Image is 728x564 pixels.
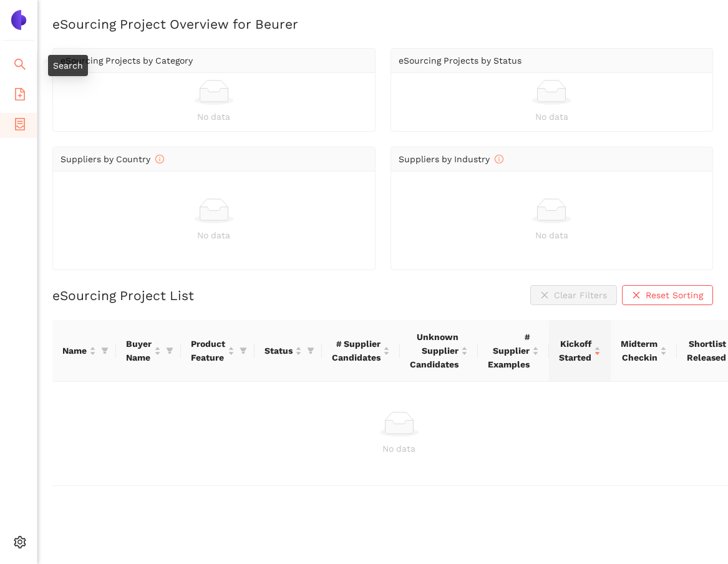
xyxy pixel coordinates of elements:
span: filter [307,347,314,354]
span: Kickoff Started [559,337,591,364]
span: Suppliers by Industry [399,154,503,164]
span: Reset Sorting [646,288,703,302]
th: this column's title is Status,this column is sortable [255,320,322,382]
th: this column's title is Midterm Checkin,this column is sortable [611,320,677,382]
span: Shortlist Released [687,337,726,364]
div: No data [399,110,706,124]
th: this column's title is # Supplier Candidates,this column is sortable [322,320,400,382]
span: filter [101,347,109,354]
div: No data [61,228,367,242]
span: Midterm Checkin [621,337,658,364]
span: info-circle [495,155,503,163]
span: container [14,114,26,139]
span: eSourcing Projects by Status [399,56,522,66]
span: filter [304,341,317,360]
img: Logo [9,10,29,30]
button: closeClear Filters [530,285,617,305]
span: eSourcing Projects by Category [61,56,193,66]
span: Name [62,344,87,357]
span: # Supplier Candidates [332,337,381,364]
h2: eSourcing Project List [52,286,194,304]
span: Product Feature [191,337,225,364]
span: filter [163,334,176,367]
th: this column's title is # Supplier Examples,this column is sortable [478,320,549,382]
span: setting [14,532,26,557]
span: # Supplier Examples [488,330,530,371]
th: this column's title is Unknown Supplier Candidates,this column is sortable [400,320,478,382]
span: filter [240,347,247,354]
span: Buyer Name [126,337,152,364]
span: Unknown Supplier Candidates [410,330,459,371]
th: this column's title is Buyer Name,this column is sortable [116,320,181,382]
span: Status [265,344,293,357]
span: search [14,54,26,79]
span: filter [166,347,173,354]
span: file-add [14,84,26,109]
div: No data [61,110,367,124]
span: info-circle [155,155,164,163]
span: Suppliers by Country [61,154,164,164]
div: Search [48,55,88,76]
button: closeReset Sorting [622,285,713,305]
span: filter [237,334,250,367]
div: No data [399,228,706,242]
th: this column's title is Product Feature,this column is sortable [181,320,255,382]
th: this column's title is Name,this column is sortable [52,320,116,382]
span: filter [99,341,111,360]
h2: eSourcing Project Overview for Beurer [52,15,713,33]
span: close [632,291,641,301]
